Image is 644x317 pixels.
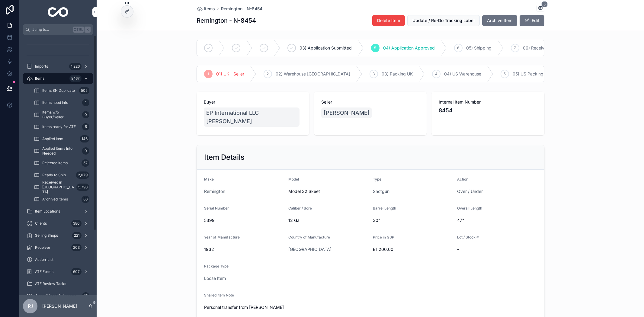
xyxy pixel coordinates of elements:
[82,99,89,106] div: 1
[288,217,368,223] span: 12 Ga
[377,18,400,24] span: Delete Item
[372,15,405,26] button: Delete Item
[30,121,93,132] a: Items ready for ATF5
[30,146,93,156] a: Applied Items Info Needed0
[383,45,435,51] span: 04) Application Approved
[23,61,93,72] a: Imports1,226
[520,15,544,26] button: Edit
[373,246,452,252] span: £1,200.00
[204,6,215,12] span: Items
[457,217,537,223] span: 47"
[204,304,537,310] span: Personal transfer from [PERSON_NAME]
[69,75,82,82] div: 8,167
[204,177,214,181] span: Make
[288,246,332,252] a: [GEOGRAPHIC_DATA]
[71,268,82,275] div: 607
[30,97,93,108] a: Items need Info1
[30,182,93,193] a: Received in [GEOGRAPHIC_DATA]5,793
[373,188,389,194] span: Shotgun
[197,6,215,12] a: Items
[42,180,74,194] span: Received in [GEOGRAPHIC_DATA]
[23,290,93,301] a: Consolidated Shipments17
[482,15,517,26] button: Archive Item
[321,99,419,105] span: Seller
[204,293,234,297] span: Shared Item Note
[204,99,302,105] span: Buyer
[30,133,93,144] a: Applied Item146
[204,188,225,194] a: Remington
[537,5,544,12] button: 5
[42,100,68,105] span: Items need Info
[82,292,89,299] div: 17
[412,18,475,24] span: Update / Re-Do Tracking Label
[23,254,93,265] a: Action_List
[197,16,256,25] h1: Remington - N-8454
[288,188,368,194] span: Model 32 Skeet
[85,27,90,32] span: K
[23,278,93,289] a: ATF Review Tasks
[204,152,245,162] h2: Item Details
[35,76,44,81] span: Items
[439,106,537,115] span: 8454
[28,303,33,310] span: PJ
[204,235,240,239] span: Year of Manufacture
[30,194,93,205] a: Archived Items86
[300,45,352,51] span: 03) Application Submitted
[267,72,269,76] span: 2
[457,235,479,239] span: Lot / Stock #
[42,136,63,141] span: Applied Item
[23,266,93,277] a: ATF Forms607
[374,46,376,50] span: 5
[204,206,229,210] span: Serial Number
[42,110,80,120] span: Items w/o Buyer/Seller
[69,63,82,70] div: 1,226
[30,85,93,96] a: Items SN Duplicate505
[204,217,284,223] span: 5399
[42,124,76,129] span: Items ready for ATF
[35,221,47,226] span: Clients
[42,173,66,178] span: Ready to Ship
[30,109,93,120] a: Items w/o Buyer/Seller0
[373,72,375,76] span: 3
[407,15,480,26] button: Update / Re-Do Tracking Label
[71,244,82,251] div: 203
[457,246,537,252] span: -
[23,24,93,35] button: Jump to...CtrlK
[42,88,75,93] span: Items SN Duplicate
[487,18,512,24] span: Archive Item
[221,6,262,12] a: Remington - N-8454
[541,1,548,7] span: 5
[32,27,71,32] span: Jump to...
[373,235,394,239] span: Price in GBP
[23,73,93,84] a: Items8,167
[373,177,381,181] span: Type
[80,135,89,142] div: 146
[439,99,537,105] span: Internal Item Number
[23,206,93,217] a: Item Locations
[373,217,452,223] span: 30"
[82,196,89,203] div: 86
[19,35,97,295] div: scrollable content
[204,275,226,281] a: Loose Item
[514,46,516,50] span: 7
[504,72,506,76] span: 5
[382,71,413,77] span: 03) Packing UK
[42,146,80,156] span: Applied Items Info Needed
[30,170,93,181] a: Ready to Ship2,079
[457,188,483,194] a: Over / Under
[457,46,459,50] span: 6
[23,218,93,229] a: Clients380
[35,257,53,262] span: Action_List
[466,45,492,51] span: 05) Shipping
[457,206,482,210] span: Overall Length
[373,206,396,210] span: Barrel Length
[288,206,312,210] span: Caliber / Bore
[82,123,89,130] div: 5
[35,64,48,69] span: Imports
[523,45,556,51] span: 06) Received US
